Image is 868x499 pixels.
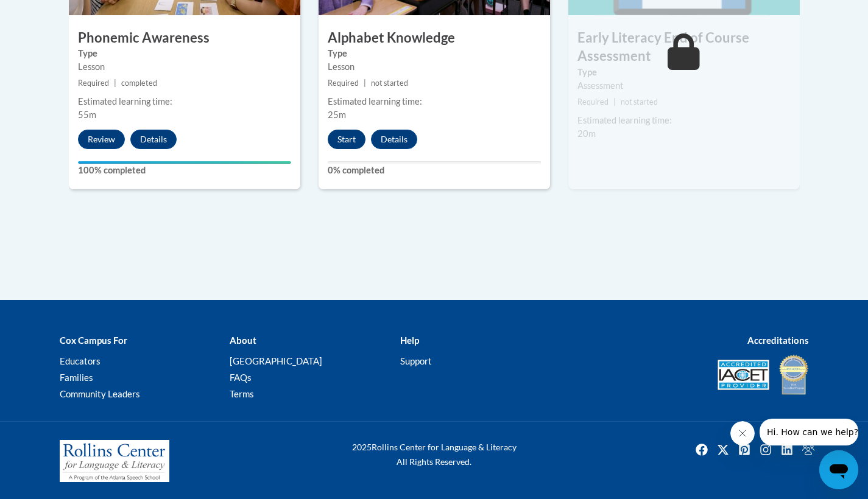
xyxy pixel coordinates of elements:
span: 2025 [352,442,372,452]
img: Instagram icon [756,440,775,459]
span: | [364,79,366,88]
h3: Alphabet Knowledge [319,29,550,47]
img: IDA® Accredited [778,354,809,396]
label: Type [328,47,541,60]
img: Accredited IACET® Provider [718,360,769,390]
button: Review [78,130,125,149]
div: Estimated learning time: [78,95,291,108]
a: Pinterest [735,440,754,459]
span: Required [328,79,359,88]
label: Type [577,66,791,79]
span: Required [78,79,109,88]
span: not started [621,97,658,106]
span: 55m [78,110,96,120]
a: Twitter [713,440,733,459]
div: Assessment [577,79,791,92]
span: Required [577,97,609,106]
a: Families [60,372,93,383]
img: Facebook icon [692,440,711,459]
div: Estimated learning time: [328,95,541,108]
h3: Early Literacy End of Course Assessment [568,29,800,66]
b: Cox Campus For [60,335,127,346]
a: Instagram [756,440,775,459]
h3: Phonemic Awareness [69,29,300,47]
iframe: Close message [730,421,755,445]
span: 25m [328,110,346,120]
div: Your progress [78,161,291,164]
iframe: Button to launch messaging window [819,450,858,489]
label: 100% completed [78,164,291,177]
a: Educators [60,355,101,366]
button: Start [328,130,365,149]
img: Facebook group icon [799,440,818,459]
iframe: Message from company [760,419,858,445]
span: completed [121,79,157,88]
button: Details [130,130,177,149]
b: About [230,335,256,346]
a: Terms [230,388,254,399]
img: Pinterest icon [735,440,754,459]
label: 0% completed [328,164,541,177]
button: Details [371,130,417,149]
img: Twitter icon [713,440,733,459]
b: Accreditations [747,335,809,346]
span: not started [371,79,408,88]
span: | [114,79,116,88]
span: | [613,97,616,106]
a: Facebook Group [799,440,818,459]
a: FAQs [230,372,252,383]
div: Lesson [78,60,291,74]
a: Facebook [692,440,711,459]
b: Help [400,335,419,346]
span: 20m [577,128,596,139]
img: LinkedIn icon [777,440,797,459]
a: Community Leaders [60,388,140,399]
a: Support [400,355,432,366]
div: Lesson [328,60,541,74]
a: [GEOGRAPHIC_DATA] [230,355,322,366]
img: Rollins Center for Language & Literacy - A Program of the Atlanta Speech School [60,440,169,483]
label: Type [78,47,291,60]
div: Estimated learning time: [577,114,791,127]
div: Rollins Center for Language & Literacy All Rights Reserved. [306,440,562,469]
a: Linkedin [777,440,797,459]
